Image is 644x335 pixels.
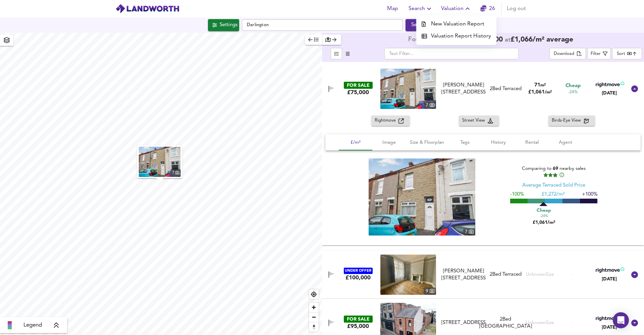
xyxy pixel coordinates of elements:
[309,289,319,299] button: Find my location
[631,319,639,327] svg: Show Details
[344,82,373,89] div: FOR SALE
[545,90,552,94] span: / m²
[409,4,433,13] span: Search
[549,48,586,59] div: split button
[380,255,436,295] a: property thumbnail 9
[507,4,526,13] span: Log out
[322,116,644,245] div: FOR SALE£75,000 property thumbnail 7 [PERSON_NAME][STREET_ADDRESS]2Bed Terraced71m²£1,061/m²Cheap...
[441,4,472,13] span: Valuation
[322,62,644,116] div: FOR SALE£75,000 property thumbnail 7 [PERSON_NAME][STREET_ADDRESS]2Bed Terraced71m²£1,061/m²Cheap...
[347,323,369,330] div: £95,000
[424,287,436,295] div: 9
[568,89,578,95] span: -24%
[371,116,410,126] button: Rightmove
[137,145,182,178] button: property thumbnail 7
[441,268,486,282] div: [PERSON_NAME][STREET_ADDRESS]
[510,165,597,178] div: Comparing to nearby sales
[463,228,475,236] div: 7
[407,21,434,29] div: Search
[23,321,42,329] span: Legend
[480,4,495,13] a: 26
[309,322,319,332] button: Reset bearing to north
[554,50,574,58] div: Download
[438,2,474,15] button: Valuation
[309,312,319,322] button: Zoom out
[347,89,369,96] div: £75,000
[343,138,368,147] span: £/m²
[537,207,551,214] span: Cheap
[171,169,181,177] div: 7
[416,18,496,30] a: New Valuation Report
[617,51,625,57] div: Sort
[416,30,496,42] a: Valuation Report History
[139,147,181,177] a: property thumbnail 7
[462,117,488,125] span: Street View
[522,182,585,189] div: Average Terraced Sold Price
[369,158,475,236] img: property thumbnail
[309,303,319,312] button: Zoom in
[380,69,436,109] img: property thumbnail
[441,319,486,326] div: [STREET_ADDRESS]
[344,316,373,323] div: FOR SALE
[566,82,581,89] span: Cheap
[528,90,552,95] span: £ 1,061
[631,85,639,93] svg: Show Details
[139,147,181,177] img: property thumbnail
[549,48,586,59] button: Download
[380,69,436,109] a: property thumbnail 7
[345,274,371,281] div: £100,000
[542,192,565,197] span: £ 1,272/m²
[309,322,319,332] span: Reset bearing to north
[591,50,601,58] div: Filter
[526,320,554,326] div: Unknown Size
[527,206,560,226] div: £1,061/m²
[594,90,624,96] div: [DATE]
[540,83,546,87] span: m²
[242,19,403,31] input: Enter a location...
[504,2,529,15] button: Log out
[486,138,511,147] span: History
[613,312,629,328] div: Open Intercom Messenger
[384,48,519,59] input: Text Filter...
[439,319,488,326] div: Mechanics Yard, Darlington, County Durham, DL3
[511,36,573,43] span: £ 1,066 / m² average
[220,21,237,29] div: Settings
[572,272,574,277] span: -
[552,117,584,125] span: Birds-Eye View
[582,192,597,197] span: +100%
[510,192,524,197] span: -100%
[553,138,578,147] span: Agent
[479,316,532,330] div: 2 Bed [GEOGRAPHIC_DATA]
[612,48,642,59] div: Sort
[410,138,444,147] span: Size & Floorplan
[594,324,624,331] div: [DATE]
[382,2,403,15] button: Map
[369,158,475,236] a: property thumbnail 7
[322,251,644,299] div: UNDER OFFER£100,000 property thumbnail 9 [PERSON_NAME][STREET_ADDRESS]2Bed TerracedUnknownSize-[D...
[519,138,545,147] span: Rental
[376,138,402,147] span: Image
[505,37,511,43] span: at
[208,19,239,31] button: Settings
[115,4,179,14] img: logo
[406,19,436,31] div: Run Your Search
[406,19,436,31] button: Search
[344,268,373,274] div: UNDER OFFER
[406,2,436,15] button: Search
[459,116,499,126] button: Street View
[490,271,522,278] div: 2 Bed Terraced
[490,85,522,92] div: 2 Bed Terraced
[424,102,436,109] div: 7
[208,19,239,31] div: Click to configure Search Settings
[548,116,595,126] button: Birds-Eye View
[631,271,639,279] svg: Show Details
[572,320,574,325] span: -
[587,48,611,59] button: Filter
[452,138,478,147] span: Tags
[375,117,398,125] span: Rightmove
